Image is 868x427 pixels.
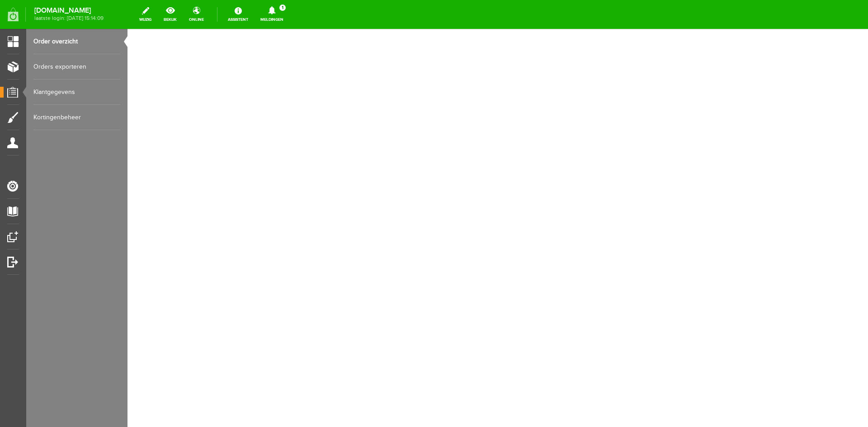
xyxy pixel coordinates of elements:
[33,80,120,105] a: Klantgegevens
[34,8,104,13] strong: [DOMAIN_NAME]
[158,5,182,24] a: bekijk
[279,5,286,11] span: 1
[222,5,254,24] a: Assistent
[33,54,120,80] a: Orders exporteren
[33,105,120,130] a: Kortingenbeheer
[134,5,157,24] a: wijzig
[34,16,104,21] span: laatste login: [DATE] 15:14:09
[255,5,289,24] a: Meldingen1
[33,29,120,54] a: Order overzicht
[184,5,209,24] a: online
